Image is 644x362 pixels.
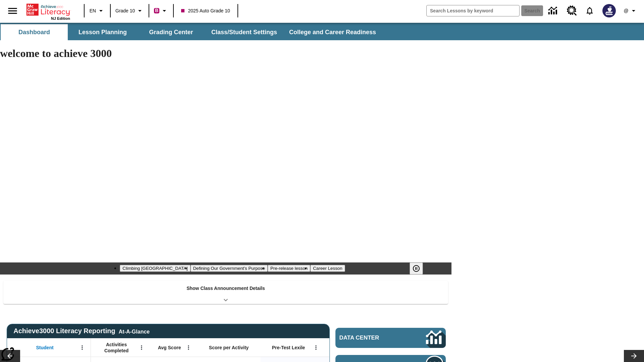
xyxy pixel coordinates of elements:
span: Data Center [339,335,403,341]
a: Data Center [335,328,446,348]
button: Open side menu [3,1,22,21]
button: Grade: Grade 10, Select a grade [113,5,147,17]
button: Profile/Settings [620,5,641,17]
span: 2025 Auto Grade 10 [181,7,230,14]
div: Show Class Announcement Details [3,281,448,304]
button: Open Menu [311,343,321,353]
span: Achieve3000 Literacy Reporting [13,327,150,335]
span: B [155,6,158,15]
button: Slide 4 Career Lesson [310,265,345,272]
button: Lesson Planning [69,24,136,40]
input: search field [427,5,519,16]
button: College and Career Readiness [284,24,381,40]
div: At-A-Glance [119,327,150,335]
button: Slide 3 Pre-release lesson [268,265,310,272]
a: Data Center [544,2,563,20]
a: Notifications [581,2,598,19]
span: EN [90,7,96,14]
img: Avatar [602,4,616,17]
span: Student [36,345,54,351]
button: Slide 2 Defining Our Government's Purpose [191,265,268,272]
a: Home [26,3,70,16]
button: Language: EN, Select a language [87,5,108,17]
p: Show Class Announcement Details [186,285,265,292]
span: NJ Edition [51,16,70,20]
button: Boost Class color is violet red. Change class color [151,5,171,17]
button: Open Menu [183,343,194,353]
button: Select a new avatar [598,2,620,19]
button: Open Menu [77,343,87,353]
span: Grade 10 [115,7,135,14]
span: @ [624,7,628,14]
button: Lesson carousel, Next [624,350,644,362]
button: Dashboard [1,24,68,40]
button: Pause [410,262,423,275]
div: Pause [410,262,430,275]
div: Home [26,2,70,20]
span: Activities Completed [94,342,139,354]
span: Pre-Test Lexile [272,345,305,351]
span: Score per Activity [209,345,249,351]
button: Class/Student Settings [206,24,282,40]
button: Slide 1 Climbing Mount Tai [120,265,190,272]
span: Avg Score [158,345,181,351]
button: Grading Center [138,24,205,40]
button: Open Menu [137,343,147,353]
a: Resource Center, Will open in new tab [563,2,581,20]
